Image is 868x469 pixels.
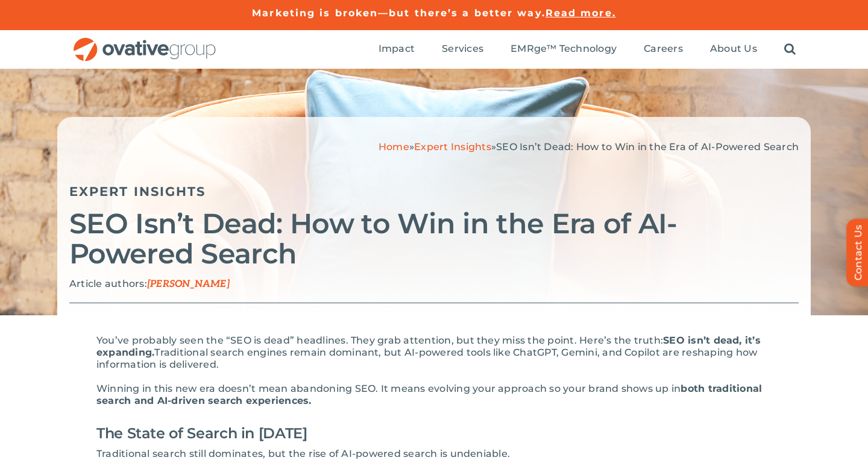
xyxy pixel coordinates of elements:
nav: Menu [379,30,796,69]
a: Search [784,43,796,56]
span: both traditional search and AI-driven search experiences. [96,383,762,406]
span: » » [379,141,799,153]
h2: SEO Isn’t Dead: How to Win in the Era of AI-Powered Search [69,209,799,269]
a: Impact [379,43,415,56]
a: EMRge™ Technology [511,43,617,56]
span: [PERSON_NAME] [147,279,230,290]
a: About Us [710,43,757,56]
span: Traditional search engines remain dominant, but AI-powered tools like ChatGPT, Gemini, and Copilo... [96,347,757,370]
a: Services [442,43,483,56]
span: EMRge™ Technology [511,43,617,55]
span: SEO isn’t dead, it’s expanding. [96,335,761,358]
h2: The State of Search in [DATE] [96,419,772,448]
a: Home [379,141,409,153]
p: Article authors: [69,278,799,291]
a: OG_Full_horizontal_RGB [72,36,217,48]
span: About Us [710,43,757,55]
span: Careers [644,43,683,55]
span: Winning in this new era doesn’t mean abandoning SEO. It means evolving your approach so your bran... [96,383,681,394]
span: Impact [379,43,415,55]
a: Careers [644,43,683,56]
span: Traditional search still dominates, but the rise of AI-powered search is undeniable. [96,448,510,459]
a: Expert Insights [414,141,491,153]
a: Expert Insights [69,184,206,199]
a: Marketing is broken—but there’s a better way. [252,7,546,19]
span: You’ve probably seen the “SEO is dead” headlines. They grab attention, but they miss the point. H... [96,335,663,346]
a: Read more. [546,7,616,19]
span: SEO Isn’t Dead: How to Win in the Era of AI-Powered Search [496,141,799,153]
span: Services [442,43,483,55]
